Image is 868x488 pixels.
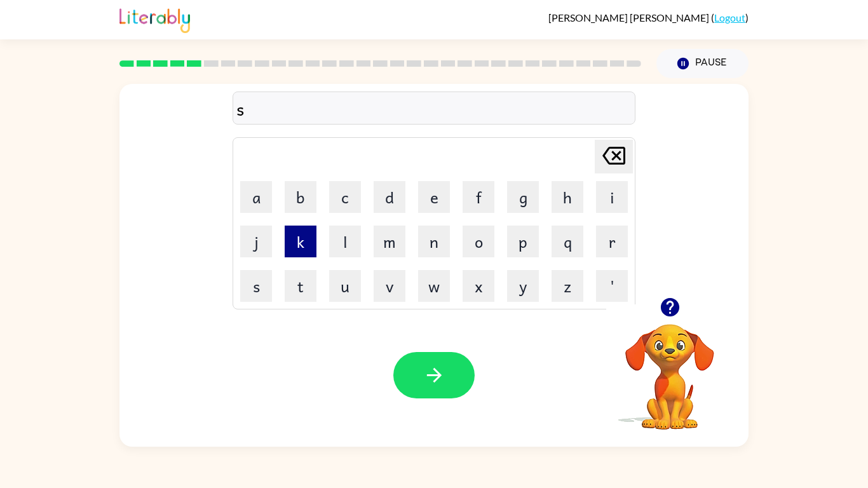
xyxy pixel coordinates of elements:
button: v [374,270,405,302]
button: k [285,226,316,257]
button: e [418,181,450,213]
button: d [374,181,405,213]
button: u [329,270,361,302]
button: n [418,226,450,257]
button: x [463,270,494,302]
img: Literably [119,5,190,33]
button: t [285,270,316,302]
button: w [418,270,450,302]
div: ( ) [548,11,749,24]
button: r [596,226,628,257]
button: h [552,181,583,213]
button: ' [596,270,628,302]
div: s [236,95,632,122]
button: Pause [656,49,749,78]
video: Your browser must support playing .mp4 files to use Literably. Please try using another browser. [606,304,733,431]
a: Logout [714,11,745,24]
button: y [507,270,539,302]
button: s [240,270,272,302]
button: l [329,226,361,257]
button: p [507,226,539,257]
button: a [240,181,272,213]
button: q [552,226,583,257]
button: j [240,226,272,257]
button: o [463,226,494,257]
button: i [596,181,628,213]
button: m [374,226,405,257]
span: [PERSON_NAME] [PERSON_NAME] [548,11,711,24]
button: z [552,270,583,302]
button: f [463,181,494,213]
button: c [329,181,361,213]
button: b [285,181,316,213]
button: g [507,181,539,213]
